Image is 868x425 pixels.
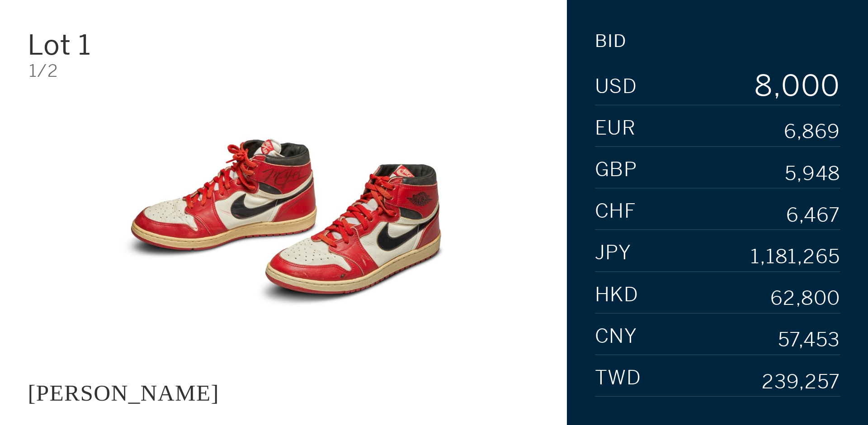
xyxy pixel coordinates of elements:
div: [PERSON_NAME] [28,380,219,406]
span: GBP [595,160,637,180]
div: 57,453 [778,331,840,350]
div: 62,800 [770,289,840,308]
div: 6,869 [784,122,840,142]
div: 5,948 [785,164,840,184]
div: 1,181,265 [750,247,840,267]
div: 239,257 [762,372,840,392]
span: HKD [595,285,639,305]
span: USD [595,77,637,97]
div: 0 [801,71,821,100]
span: JPY [595,243,632,263]
img: JACQUES MAJORELLE [90,93,476,351]
span: TWD [595,368,642,388]
div: 1/2 [29,62,539,79]
div: 0 [781,71,801,100]
div: 8 [753,71,773,100]
div: 9 [753,100,773,129]
div: 0 [821,71,840,100]
span: CHF [595,201,637,221]
div: Bid [595,33,627,50]
div: Lot 1 [28,31,198,59]
span: CNY [595,327,637,346]
div: 6,467 [786,205,840,225]
span: EUR [595,118,636,138]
